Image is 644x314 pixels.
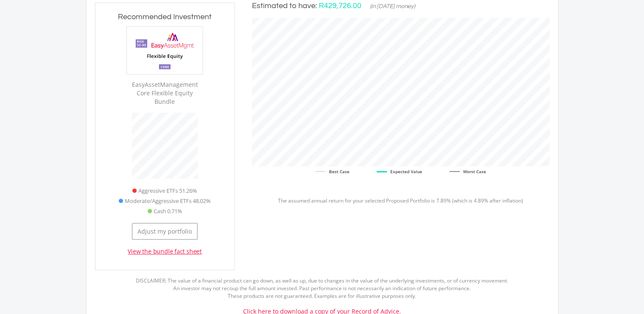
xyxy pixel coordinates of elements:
img: EMPBundle_CEquity.png [127,27,203,74]
div: EasyAssetManagement Core Flexible Equity Bundle [126,80,203,106]
button: Adjust my portfolio [132,223,197,240]
li: Expected Value [377,166,422,177]
a: View the bundle fact sheet [128,247,202,256]
p: The assumed annual return for your selected Proposed Portfolio is 7.89% (which is 4.89% after inf... [252,197,550,205]
span: (in [DATE] money) [370,3,415,9]
li: Best Case [315,166,349,177]
span: Moderate/Aggressive ETFs 48.02% [125,196,211,206]
h3: Recommended Investment [103,11,226,23]
p: DISCLAIMER: The value of a financial product can go down, as well as up, due to changes in the va... [95,277,550,300]
span: Estimated to have: [252,2,317,10]
span: Cash 0.71% [154,206,182,216]
span: Aggressive ETFs 51.26% [138,186,197,196]
li: Worst Case [449,166,486,177]
span: R429,726.00 [319,2,361,10]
